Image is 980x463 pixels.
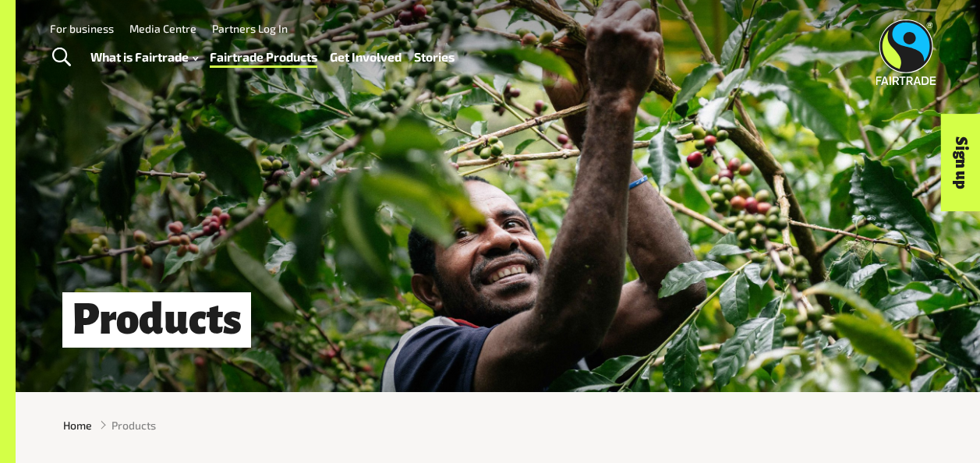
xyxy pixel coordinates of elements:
a: Media Centre [129,22,196,35]
a: Fairtrade Products [210,46,317,68]
a: For business [50,22,114,35]
a: What is Fairtrade [90,46,198,68]
h1: Products [62,292,251,348]
a: Stories [414,46,455,68]
a: Home [63,417,92,433]
a: Toggle Search [42,38,80,77]
img: Fairtrade Australia New Zealand logo [876,19,936,85]
span: Products [111,417,156,433]
a: Get Involved [330,46,402,68]
a: Partners Log In [212,22,288,35]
